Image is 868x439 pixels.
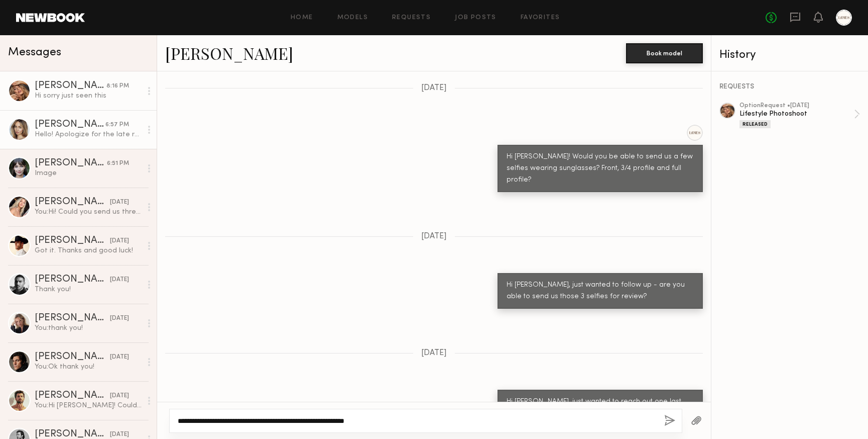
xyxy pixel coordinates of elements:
[110,314,129,323] div: [DATE]
[35,158,107,168] div: [PERSON_NAME]
[739,103,860,128] a: optionRequest •[DATE]Lifestyle PhotoshootReleased
[35,352,110,362] div: [PERSON_NAME]
[8,47,61,58] span: Messages
[35,207,142,217] div: You: Hi! Could you send us three raw unedited selfies of you wearing sunglasses? Front facing, 3/...
[107,159,129,168] div: 6:51 PM
[507,151,694,186] div: Hi [PERSON_NAME]! Would you be able to send us a few selfies wearing sunglasses? Front, 3/4 profi...
[105,120,129,130] div: 6:57 PM
[106,81,129,91] div: 8:16 PM
[337,15,368,21] a: Models
[35,362,142,372] div: You: Ok thank you!
[35,168,142,178] div: Image
[626,43,703,63] button: Book model
[507,396,694,431] div: Hi [PERSON_NAME], just wanted to reach out one last time - are you able to send us those selfies ...
[110,353,129,362] div: [DATE]
[35,391,110,401] div: [PERSON_NAME]
[35,275,110,285] div: [PERSON_NAME]
[739,120,771,128] div: Released
[35,130,142,139] div: Hello! Apologize for the late reply but yes will have those sent [DATE] morning with natural ligh...
[35,120,105,130] div: [PERSON_NAME]
[35,81,106,91] div: [PERSON_NAME]
[110,391,129,401] div: [DATE]
[35,401,142,410] div: You: Hi [PERSON_NAME]! Could you send us three raw unedited selfies of you wearing sunglasses? Fr...
[739,103,854,109] div: option Request • [DATE]
[719,83,860,91] div: REQUESTS
[35,197,110,207] div: [PERSON_NAME]
[521,15,560,21] a: Favorites
[35,323,142,333] div: You: thank you!
[421,349,447,358] span: [DATE]
[35,91,142,101] div: Hi sorry just seen this
[719,49,860,61] div: History
[110,275,129,285] div: [DATE]
[392,15,431,21] a: Requests
[507,280,694,303] div: Hi [PERSON_NAME], just wanted to follow up - are you able to send us those 3 selfies for review?
[35,313,110,323] div: [PERSON_NAME]
[421,232,447,241] span: [DATE]
[110,198,129,207] div: [DATE]
[421,84,447,93] span: [DATE]
[739,109,854,119] div: Lifestyle Photoshoot
[165,42,293,64] a: [PERSON_NAME]
[291,15,313,21] a: Home
[35,285,142,294] div: Thank you!
[626,48,703,57] a: Book model
[35,246,142,255] div: Got it. Thanks and good luck!
[110,236,129,246] div: [DATE]
[35,236,110,246] div: [PERSON_NAME]
[455,15,497,21] a: Job Posts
